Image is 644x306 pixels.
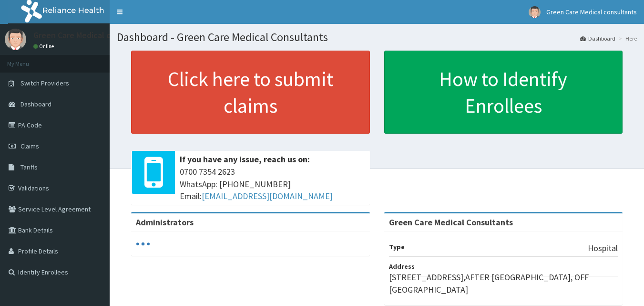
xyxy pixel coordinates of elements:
[136,217,194,228] b: Administrators
[136,237,150,251] svg: audio-loading
[20,79,69,87] span: Switch Providers
[389,217,513,228] strong: Green Care Medical Consultants
[389,271,618,295] p: [STREET_ADDRESS],AFTER [GEOGRAPHIC_DATA], OFF [GEOGRAPHIC_DATA]
[202,190,333,201] a: [EMAIL_ADDRESS][DOMAIN_NAME]
[33,43,56,50] a: Online
[389,262,415,271] b: Address
[616,34,637,42] li: Here
[117,31,637,43] h1: Dashboard - Green Care Medical Consultants
[20,142,39,150] span: Claims
[33,31,151,40] p: Green Care Medical consultants
[20,163,38,171] span: Tariffs
[180,166,365,202] span: 0700 7354 2623 WhatsApp: [PHONE_NUMBER] Email:
[588,242,618,254] p: Hospital
[529,6,541,18] img: User Image
[5,29,26,50] img: User Image
[580,34,615,42] a: Dashboard
[389,243,405,251] b: Type
[131,51,370,134] a: Click here to submit claims
[180,154,310,165] b: If you have any issue, reach us on:
[384,51,623,134] a: How to Identify Enrollees
[20,100,51,108] span: Dashboard
[546,8,637,16] span: Green Care Medical consultants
